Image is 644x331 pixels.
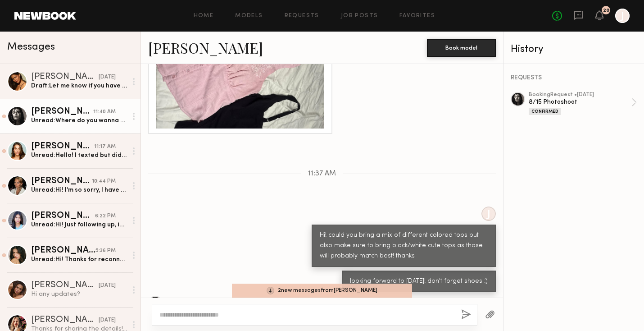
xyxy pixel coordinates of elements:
[529,92,631,98] div: booking Request • [DATE]
[511,75,637,81] div: REQUESTS
[94,143,116,151] div: 11:17 AM
[427,39,496,57] button: Book model
[31,281,99,290] div: [PERSON_NAME]
[99,281,116,290] div: [DATE]
[31,107,93,116] div: [PERSON_NAME]
[95,212,116,221] div: 6:22 PM
[511,44,637,55] div: History
[31,73,99,82] div: [PERSON_NAME]
[615,9,630,23] a: J
[350,276,488,287] div: looking forward to [DATE]! don't forget shoes :)
[399,13,435,19] a: Favorites
[427,43,496,51] a: Book model
[235,13,263,19] a: Models
[603,8,609,13] div: 20
[529,108,561,115] div: Confirmed
[93,108,116,116] div: 11:40 AM
[31,186,127,194] div: Unread: Hi! I’m so sorry, I have to last minute cancel for the shoot [DATE]. Is there a way we cl...
[285,13,319,19] a: Requests
[31,177,92,186] div: [PERSON_NAME]
[320,230,488,262] div: Hi! could you bring a mix of different colored tops but also make sure to bring black/white cute ...
[99,316,116,325] div: [DATE]
[529,98,631,106] div: 8/15 Photoshoot
[31,142,94,151] div: [PERSON_NAME]
[31,221,127,229] div: Unread: Hi! Just following up, is there any update on the shoot [DATE]?
[194,13,214,19] a: Home
[7,42,55,52] span: Messages
[31,211,95,221] div: [PERSON_NAME]
[31,290,127,299] div: Hi any updates?
[232,284,412,298] div: 2 new message s from [PERSON_NAME]
[95,247,116,255] div: 5:36 PM
[341,13,378,19] a: Job Posts
[31,116,127,125] div: Unread: Where do you wanna meet exactly?
[529,92,637,115] a: bookingRequest •[DATE]8/15 PhotoshootConfirmed
[31,255,127,264] div: Unread: Hi! Thanks for reconnecting it’s been a crazy week! My NB rate is $200/hour, if that’s so...
[308,170,336,178] span: 11:37 AM
[92,177,116,186] div: 10:44 PM
[31,151,127,160] div: Unread: Hello! I texted but didn’t get a response!
[31,82,127,90] div: Draft: Let me know if you have any questions!
[99,73,116,82] div: [DATE]
[31,316,99,325] div: [PERSON_NAME]
[31,246,95,255] div: [PERSON_NAME]
[148,38,263,57] a: [PERSON_NAME]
